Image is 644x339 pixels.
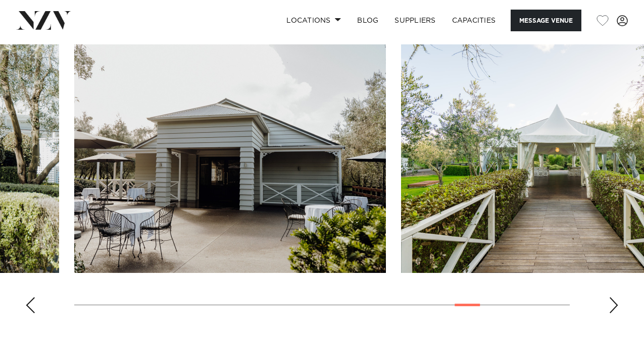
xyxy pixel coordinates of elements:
swiper-slide: 24 / 30 [74,44,386,273]
button: Message Venue [511,10,581,31]
a: Locations [278,10,349,31]
a: BLOG [349,10,386,31]
a: SUPPLIERS [386,10,443,31]
a: Capacities [444,10,504,31]
img: nzv-logo.png [16,11,71,29]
